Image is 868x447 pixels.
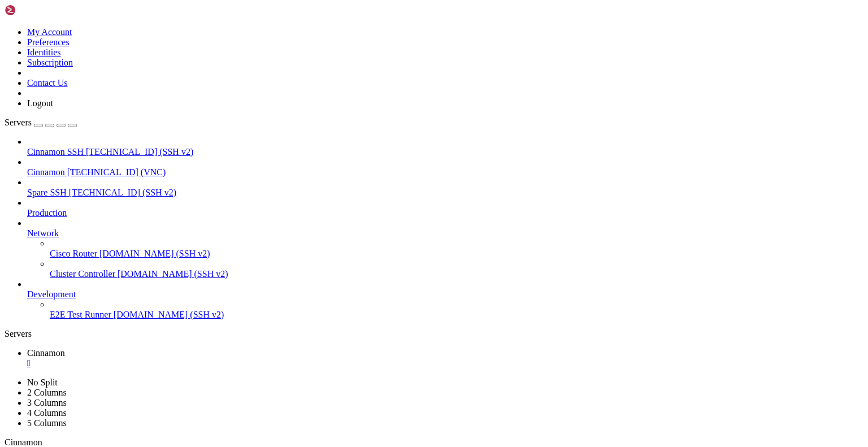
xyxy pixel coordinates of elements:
a: 2 Columns [27,388,67,397]
li: Spare SSH [TECHNICAL_ID] (SSH v2) [27,177,863,198]
span: [TECHNICAL_ID] (SSH v2) [69,188,176,197]
span: Cisco Router [50,249,97,258]
a: 3 Columns [27,398,67,407]
a: Network [27,228,863,238]
span: Cinnamon [27,348,65,358]
a: Subscription [27,58,73,67]
a: Cinnamon SSH [TECHNICAL_ID] (SSH v2) [27,147,863,157]
li: Cisco Router [DOMAIN_NAME] (SSH v2) [50,238,863,259]
span: Servers [5,118,32,127]
span: Spare SSH [27,188,67,197]
span: Cluster Controller [50,269,115,279]
span: Cinnamon SSH [27,147,84,157]
a: Production [27,208,863,218]
span: [DOMAIN_NAME] (SSH v2) [118,269,228,279]
span: [DOMAIN_NAME] (SSH v2) [114,310,224,319]
li: E2E Test Runner [DOMAIN_NAME] (SSH v2) [50,300,863,320]
a: Servers [5,118,77,127]
a: 5 Columns [27,418,67,428]
a: Contact Us [27,78,68,88]
a: Cisco Router [DOMAIN_NAME] (SSH v2) [50,249,863,259]
a: 4 Columns [27,408,67,418]
a: Cinnamon [TECHNICAL_ID] (VNC) [27,167,863,177]
a: E2E Test Runner [DOMAIN_NAME] (SSH v2) [50,310,863,320]
li: Cinnamon [TECHNICAL_ID] (VNC) [27,157,863,177]
div: Servers [5,329,863,339]
span: Production [27,208,67,218]
a: Identities [27,47,61,57]
span: Network [27,228,59,238]
a: Logout [27,98,53,108]
span: [DOMAIN_NAME] (SSH v2) [99,249,210,258]
a: Development [27,289,863,300]
span: Development [27,289,76,299]
a:  [27,358,863,368]
li: Production [27,198,863,218]
a: Preferences [27,37,70,47]
span: E2E Test Runner [50,310,111,319]
li: Cinnamon SSH [TECHNICAL_ID] (SSH v2) [27,137,863,157]
li: Development [27,279,863,320]
span: [TECHNICAL_ID] (VNC) [67,167,166,177]
img: Shellngn [5,5,70,16]
a: Cluster Controller [DOMAIN_NAME] (SSH v2) [50,269,863,279]
li: Cluster Controller [DOMAIN_NAME] (SSH v2) [50,259,863,279]
span: [TECHNICAL_ID] (SSH v2) [86,147,193,157]
span: Cinnamon [5,437,42,447]
a: Spare SSH [TECHNICAL_ID] (SSH v2) [27,188,863,198]
li: Network [27,218,863,279]
a: Cinnamon [27,348,863,368]
a: My Account [27,27,72,37]
span: Cinnamon [27,167,65,177]
a: No Split [27,377,58,387]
